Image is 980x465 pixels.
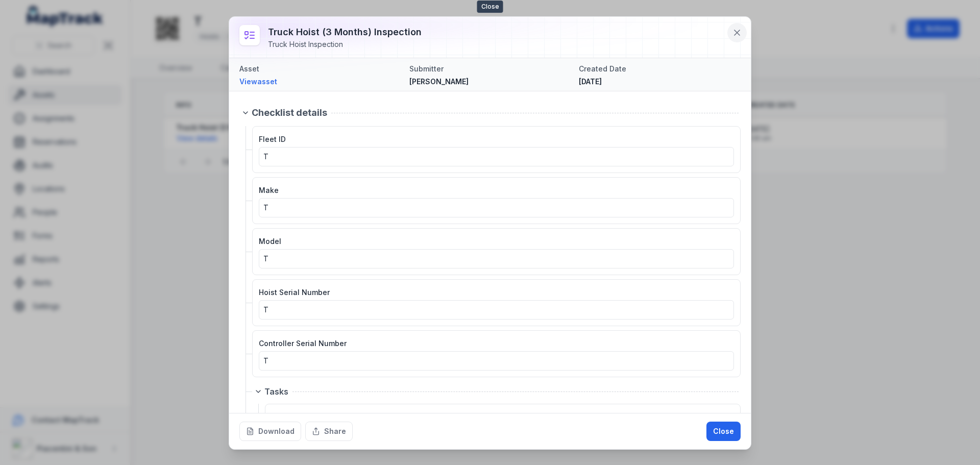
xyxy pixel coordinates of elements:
[263,254,268,263] span: T
[259,339,347,348] span: Controller Serial Number
[409,77,469,86] span: [PERSON_NAME]
[259,237,281,246] span: Model
[409,64,444,73] span: Submitter
[706,422,741,441] button: Close
[272,412,396,421] span: ID Plates are attached and legible.
[268,25,422,39] h3: Truck Hoist (3 Months) Inspection
[252,106,327,120] span: Checklist details
[477,1,503,13] span: Close
[239,64,259,73] span: Asset
[579,77,602,86] span: [DATE]
[579,64,626,73] span: Created Date
[263,356,268,365] span: T
[263,305,268,314] span: T
[239,77,401,87] a: Viewasset
[259,288,330,297] span: Hoist Serial Number
[305,422,353,441] button: Share
[259,135,286,143] span: Fleet ID
[239,422,301,441] button: Download
[263,152,268,161] span: T
[263,203,268,212] span: T
[259,186,279,194] span: Make
[579,77,602,86] time: 09/09/2025, 11:46:02 am
[264,385,288,398] span: Tasks
[268,39,422,50] div: Truck Hoist Inspection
